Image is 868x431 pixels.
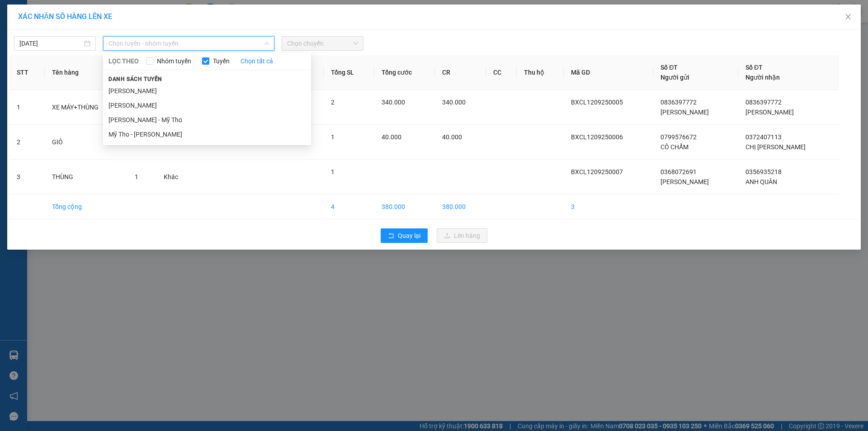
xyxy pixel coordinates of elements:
span: 1 [331,133,335,141]
div: BX [PERSON_NAME] [8,8,80,29]
div: 0906915158 [86,39,178,52]
span: Quay lại [398,231,420,241]
span: down [264,41,269,46]
span: 340.000 [382,99,405,106]
td: GIỎ [45,125,127,160]
span: BXCL1209250007 [571,168,623,175]
span: Nhận: [86,8,108,17]
td: 380.000 [374,194,435,219]
span: 0372407113 [745,133,782,141]
div: [PERSON_NAME] AN [86,28,178,39]
span: XÁC NHẬN SỐ HÀNG LÊN XE [18,12,112,21]
span: Danh sách tuyến [103,75,168,83]
span: 1 [135,173,138,180]
span: 40.000 [442,133,462,141]
span: Số ĐT [660,64,678,71]
span: close [844,13,852,20]
td: XE MÁY+THÙNG [45,90,127,125]
th: Tổng cước [374,55,435,90]
td: 3 [564,194,653,219]
span: BXCL1209250005 [571,99,623,106]
td: Tổng cộng [45,194,127,219]
td: 380.000 [435,194,486,219]
span: Số ĐT [745,64,763,71]
span: [PERSON_NAME] [660,109,709,116]
a: Chọn tất cả [241,56,273,66]
th: Mã GD [564,55,653,90]
span: 1 [331,168,335,175]
span: 0836397772 [745,99,782,106]
button: uploadLên hàng [437,228,487,243]
span: 40.000 [382,133,401,141]
span: Gửi: [8,9,22,18]
span: DĐ: [8,58,21,67]
div: CÔ HIỆP [8,29,80,40]
span: TUYỀN MOBI [8,53,63,85]
td: 2 [9,125,45,160]
td: 1 [9,90,45,125]
span: LỌC THEO [108,56,139,66]
span: [PERSON_NAME] [745,109,794,116]
span: 340.000 [442,99,466,106]
div: [GEOGRAPHIC_DATA] [86,8,178,28]
span: 2 [331,99,335,106]
td: Khác [156,160,195,194]
div: 0939915377 [8,40,80,53]
th: Tổng SL [324,55,374,90]
li: [PERSON_NAME] [103,84,311,98]
span: CHỊ [PERSON_NAME] [745,143,806,151]
span: ANH QUÂN [745,178,777,185]
span: Chọn tuyến - nhóm tuyến [108,37,269,50]
th: CC [486,55,517,90]
li: Mỹ Tho - [PERSON_NAME] [103,127,311,142]
span: 0836397772 [660,99,697,106]
span: Tuyến [209,56,233,66]
span: Nhóm tuyến [153,56,195,66]
button: rollbackQuay lại [381,228,428,243]
span: Người gửi [660,74,689,81]
span: rollback [388,232,394,240]
th: STT [9,55,45,90]
span: BXCL1209250006 [571,133,623,141]
th: Thu hộ [517,55,564,90]
span: 0356935218 [745,168,782,175]
td: THÙNG [45,160,127,194]
span: 0799576672 [660,133,697,141]
button: Close [835,5,861,30]
td: 3 [9,160,45,194]
th: CR [435,55,486,90]
li: [PERSON_NAME] - Mỹ Tho [103,113,311,127]
span: Chọn chuyến [287,37,358,50]
th: Tên hàng [45,55,127,90]
span: 0368072691 [660,168,697,175]
td: 4 [324,194,374,219]
li: [PERSON_NAME] [103,98,311,113]
span: Người nhận [745,74,780,81]
input: 12/09/2025 [19,38,82,48]
span: [PERSON_NAME] [660,178,709,185]
span: CÔ CHẨM [660,143,689,151]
